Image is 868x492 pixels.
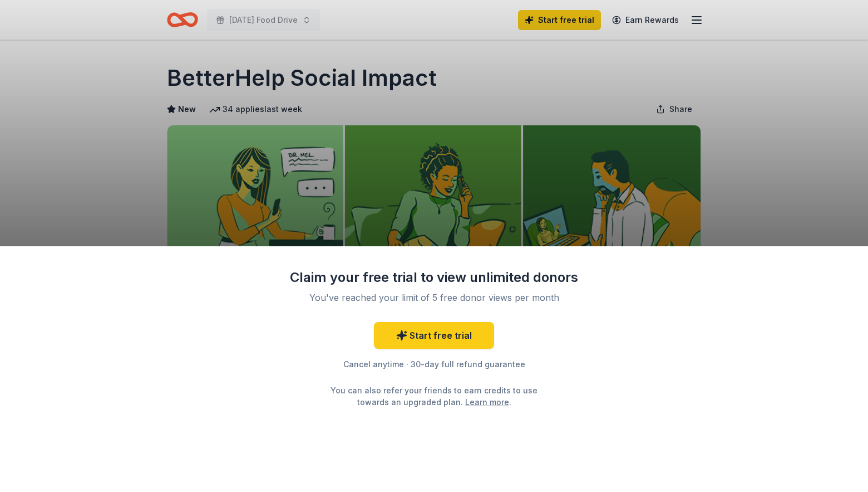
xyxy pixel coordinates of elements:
a: Start free trial [374,322,494,349]
div: You can also refer your friends to earn credits to use towards an upgraded plan. . [320,384,548,408]
div: You've reached your limit of 5 free donor views per month [303,291,565,304]
div: Cancel anytime · 30-day full refund guarantee [289,358,579,371]
a: Learn more [465,396,509,408]
div: Claim your free trial to view unlimited donors [289,269,579,286]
